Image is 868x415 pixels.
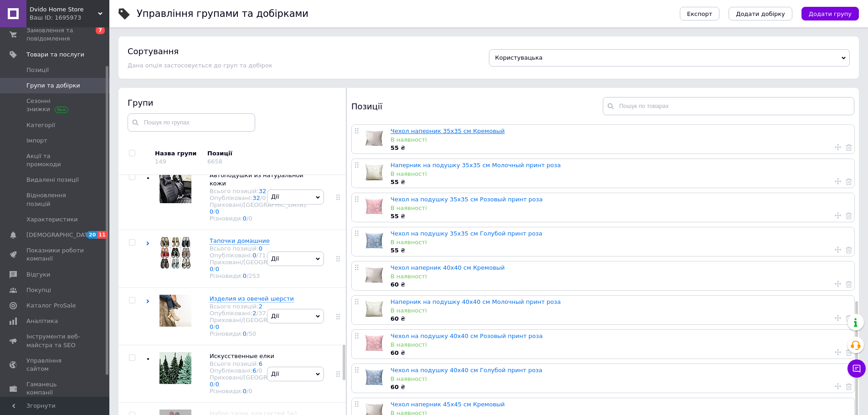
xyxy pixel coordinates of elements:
span: / [257,252,266,259]
span: Позиції [26,66,49,74]
a: 0 [216,266,219,272]
a: 0 [252,252,256,259]
div: ₴ [390,349,850,357]
div: В наявності [390,375,850,383]
span: 11 [97,231,108,239]
a: 0 [210,381,213,388]
span: Додати групу [809,10,852,17]
button: Додати групу [801,7,859,20]
div: В наявності [390,238,850,246]
span: Видалені позиції [26,176,79,184]
span: / [257,367,262,374]
a: Чехол наперник 45х45 см Кремовый [390,401,505,408]
div: Всього позицій: [210,360,308,367]
div: В наявності [390,307,850,315]
span: / [213,266,219,272]
button: Чат з покупцем [847,359,866,378]
div: 0 [262,195,266,201]
div: В наявності [390,170,850,178]
span: Управління сайтом [26,357,84,373]
div: 253 [248,272,260,279]
span: Дії [271,370,279,377]
div: В наявності [390,341,850,349]
a: Видалити товар [846,280,852,288]
span: Дії [271,255,279,262]
a: 6 [259,360,262,367]
span: / [257,310,266,317]
span: / [260,195,266,201]
div: Різновиди: [210,272,308,279]
div: Опубліковані: [210,252,308,259]
span: Дії [271,313,279,319]
div: Приховані/[GEOGRAPHIC_DATA]: [210,259,308,272]
span: Гаманець компанії [26,380,84,397]
input: Пошук по товарах [603,97,854,115]
a: 0 [210,323,213,330]
b: 55 [390,213,399,220]
span: Замовлення та повідомлення [26,26,84,43]
a: Чехол на подушку 40х40 см Голубой принт роза [390,367,542,374]
div: В наявності [390,204,850,212]
a: Чехол на подушку 35х35 см Голубой принт роза [390,230,542,237]
div: 37 [258,310,266,317]
a: 0 [243,272,247,279]
span: Искусственные елки [210,353,274,359]
div: 71 [258,252,266,259]
a: 32 [259,188,267,195]
a: Видалити товар [846,382,852,390]
h4: Сортування [128,46,179,56]
a: 6 [252,367,256,374]
b: 55 [390,247,399,254]
b: 60 [390,281,399,288]
a: Наперник на подушку 35х35 см Молочный принт роза [390,162,561,169]
span: Імпорт [26,137,47,145]
b: 60 [390,349,399,356]
div: Всього позицій: [210,245,308,252]
div: ₴ [390,144,850,152]
span: Покупці [26,286,51,294]
span: Каталог ProSale [26,302,76,310]
h1: Управління групами та добірками [137,8,308,19]
a: Видалити товар [846,314,852,322]
div: 0 [248,388,252,395]
span: Dvido Home Store [30,5,98,14]
div: ₴ [390,246,850,255]
a: 0 [243,215,247,222]
a: 0 [243,388,247,395]
div: Ваш ID: 1695973 [30,14,109,22]
span: / [213,323,219,330]
div: Всього позицій: [210,188,308,195]
b: 60 [390,384,399,390]
div: ₴ [390,212,850,220]
span: Товари та послуги [26,51,84,59]
img: Тапочки домашние [159,237,191,269]
span: / [247,388,252,395]
span: Відновлення позицій [26,191,84,208]
span: / [213,208,219,215]
div: Групи [128,97,337,108]
a: 2 [259,303,262,310]
div: ₴ [390,281,850,289]
div: Позиції [207,149,285,158]
a: Видалити товар [846,211,852,220]
span: 7 [96,26,105,34]
input: Пошук по групах [128,113,255,132]
div: Назва групи [155,149,200,158]
a: Чехол на подушку 40х40 см Розовый принт роза [390,333,543,339]
span: Дана опція застосовується до груп та добірок [128,62,272,69]
a: 0 [216,208,219,215]
span: 20 [87,231,97,239]
div: Опубліковані: [210,195,308,201]
a: 0 [216,323,219,330]
span: / [247,215,252,222]
span: Акції та промокоди [26,152,84,169]
span: Категорії [26,121,55,129]
a: Видалити товар [846,177,852,185]
div: Приховані/[GEOGRAPHIC_DATA]: [210,317,308,330]
a: Видалити товар [846,246,852,254]
div: Позиції [351,97,603,115]
a: Чехол наперник 40х40 см Кремовый [390,264,505,271]
div: ₴ [390,383,850,391]
span: Користувацька [495,54,543,61]
div: В наявності [390,272,850,281]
